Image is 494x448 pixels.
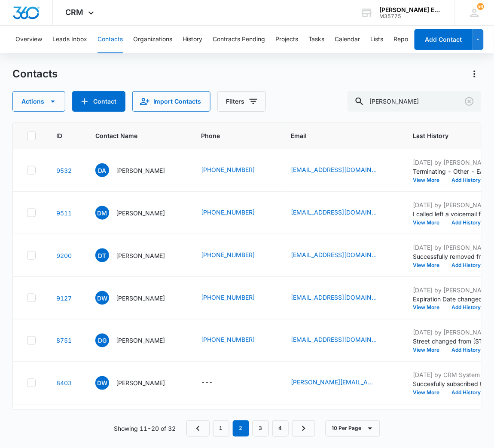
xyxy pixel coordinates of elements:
[291,250,377,259] a: [EMAIL_ADDRESS][DOMAIN_NAME]
[446,220,487,225] button: Add History
[56,252,72,259] a: Navigate to contact details page for Deborah Tangeman
[413,220,446,225] button: View More
[291,293,393,303] div: Email - Reonation@yahoo.com - Select to Edit Field
[95,163,109,177] span: DA
[56,337,72,344] a: Navigate to contact details page for Deborah Gaddis
[95,334,181,347] div: Contact Name - Deborah Gaddis - Select to Edit Field
[52,26,87,53] button: Leads Inbox
[95,206,181,220] div: Contact Name - Deborah McAllister - Select to Edit Field
[201,165,271,175] div: Phone - (603) 620-2216 - Select to Edit Field
[116,294,165,303] p: [PERSON_NAME]
[66,8,84,17] span: CRM
[114,424,176,433] p: Showing 11-20 of 32
[56,380,72,387] a: Navigate to contact details page for Deborah Williams
[132,91,210,112] button: Import Contacts
[291,208,377,217] a: [EMAIL_ADDRESS][DOMAIN_NAME]
[291,165,393,175] div: Email - knowdak@yahoo.com - Select to Edit Field
[201,208,255,217] a: [PHONE_NUMBER]
[95,131,168,140] span: Contact Name
[446,305,487,310] button: Add History
[201,165,255,174] a: [PHONE_NUMBER]
[186,420,210,437] a: Previous Page
[213,420,229,437] a: Page 1
[413,305,446,310] button: View More
[415,29,473,50] button: Add Contact
[12,68,58,80] h1: Contacts
[446,390,487,396] button: Add History
[371,26,384,53] button: Lists
[291,131,380,140] span: Email
[95,291,109,305] span: DW
[56,167,72,174] a: Navigate to contact details page for Deborah Allen
[116,336,165,345] p: [PERSON_NAME]
[446,178,487,183] button: Add History
[201,208,271,218] div: Phone - (301) 524-0524 - Select to Edit Field
[291,165,377,174] a: [EMAIL_ADDRESS][DOMAIN_NAME]
[95,249,109,262] span: DT
[95,206,109,220] span: DM
[95,291,181,305] div: Contact Name - Deborah Weilert - Select to Edit Field
[15,26,42,53] button: Overview
[468,67,482,81] button: Actions
[201,378,213,388] div: ---
[201,131,258,140] span: Phone
[213,26,265,53] button: Contracts Pending
[201,335,271,346] div: Phone - (858) 344-1701 - Select to Edit Field
[413,348,446,353] button: View More
[217,91,266,112] button: Filters
[291,208,393,218] div: Email - DebMcAlli@gmail.com - Select to Edit Field
[12,91,65,112] button: Actions
[95,376,109,390] span: DW
[186,420,315,437] nav: Pagination
[477,3,484,10] div: notifications count
[201,378,229,388] div: Phone - - Select to Edit Field
[95,334,109,347] span: DG
[291,335,377,344] a: [EMAIL_ADDRESS][DOMAIN_NAME]
[95,376,181,390] div: Contact Name - Deborah Williams - Select to Edit Field
[380,13,442,19] div: account id
[291,293,377,302] a: [EMAIL_ADDRESS][DOMAIN_NAME]
[413,390,446,396] button: View More
[291,378,377,387] a: [PERSON_NAME][EMAIL_ADDRESS][DOMAIN_NAME]
[380,6,442,13] div: account name
[308,26,325,53] button: Tasks
[413,263,446,268] button: View More
[291,250,393,261] div: Email - deborahtangeman@gmail.com - Select to Edit Field
[201,293,255,302] a: [PHONE_NUMBER]
[292,420,315,437] a: Next Page
[446,263,487,268] button: Add History
[201,335,255,344] a: [PHONE_NUMBER]
[72,91,125,112] button: Add Contact
[56,295,72,302] a: Navigate to contact details page for Deborah Weilert
[201,250,255,259] a: [PHONE_NUMBER]
[201,293,271,303] div: Phone - (951) 285-8000 - Select to Edit Field
[326,420,380,437] button: 10 Per Page
[56,209,72,217] a: Navigate to contact details page for Deborah McAllister
[335,26,360,53] button: Calendar
[201,250,271,261] div: Phone - (949) 292-5509 - Select to Edit Field
[133,26,172,53] button: Organizations
[413,178,446,183] button: View More
[95,249,181,262] div: Contact Name - Deborah Tangeman - Select to Edit Field
[56,131,62,140] span: ID
[291,335,393,346] div: Email - debgaddisrealtor@gmail.com - Select to Edit Field
[348,91,482,112] input: Search Contacts
[98,26,123,53] button: Contacts
[116,209,165,218] p: [PERSON_NAME]
[116,379,165,388] p: [PERSON_NAME]
[95,163,181,177] div: Contact Name - Deborah Allen - Select to Edit Field
[477,3,484,10] span: 56
[463,95,476,108] button: Clear
[116,166,165,175] p: [PERSON_NAME]
[291,378,393,388] div: Email - Deborah@DeborahKWilliams.com - Select to Edit Field
[446,348,487,353] button: Add History
[394,26,416,53] button: Reports
[233,420,249,437] em: 2
[183,26,202,53] button: History
[275,26,298,53] button: Projects
[253,420,269,437] a: Page 3
[272,420,289,437] a: Page 4
[116,251,165,260] p: [PERSON_NAME]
